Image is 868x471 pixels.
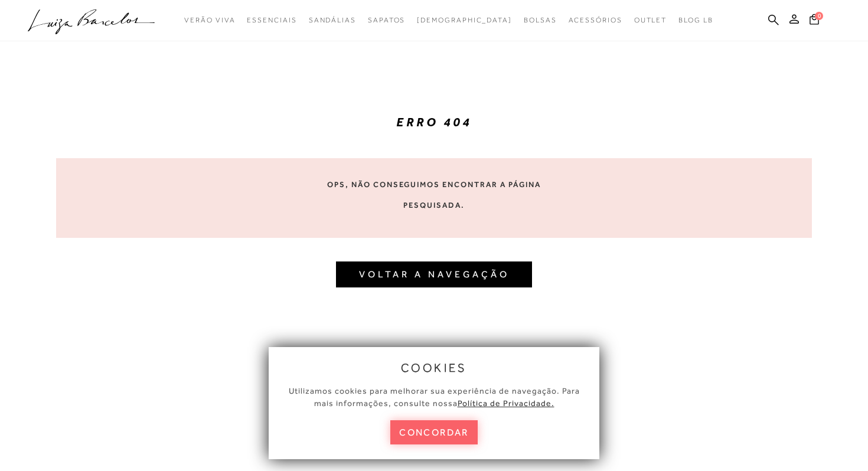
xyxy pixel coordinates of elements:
a: noSubCategoriesText [368,9,405,31]
a: noSubCategoriesText [524,9,557,31]
a: noSubCategoriesText [309,9,356,31]
a: Política de Privacidade. [458,398,554,408]
a: noSubCategoriesText [247,9,296,31]
span: Sapatos [368,16,405,24]
span: Sandálias [309,16,356,24]
span: Acessórios [569,16,622,24]
button: VOLTAR A NAVEGAÇÃO [336,261,532,287]
a: noSubCategoriesText [634,9,667,31]
a: noSubCategoriesText [184,9,235,31]
a: noSubCategoriesText [417,9,512,31]
span: Essenciais [247,16,296,24]
a: BLOG LB [678,9,713,31]
a: VOLTAR A NAVEGAÇÃO [359,269,510,280]
span: 0 [815,12,823,20]
span: Utilizamos cookies para melhorar sua experiência de navegação. Para mais informações, consulte nossa [289,386,580,408]
span: [DEMOGRAPHIC_DATA] [417,16,512,24]
a: noSubCategoriesText [569,9,622,31]
span: BLOG LB [678,16,713,24]
p: Ops, não conseguimos encontrar a página pesquisada. [321,174,547,215]
span: Bolsas [524,16,557,24]
strong: ERRO 404 [396,115,472,129]
button: 0 [806,13,823,29]
span: Verão Viva [184,16,235,24]
span: cookies [401,361,467,374]
button: concordar [390,420,478,444]
span: Outlet [634,16,667,24]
